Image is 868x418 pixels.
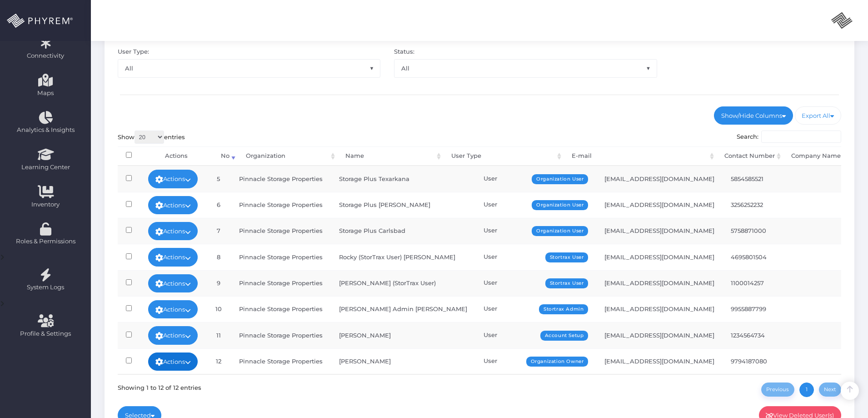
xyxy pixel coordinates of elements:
span: Inventory [6,200,85,209]
span: Stortrax Admin [539,304,588,314]
span: All [118,60,380,77]
input: Search: [761,131,841,143]
td: Pinnacle Storage Properties [231,296,331,322]
td: 11 [206,322,231,348]
label: User Type: [118,47,149,56]
span: Learning Center [6,163,85,172]
a: Actions [148,326,198,344]
td: 9 [206,270,231,296]
td: 6 [206,192,231,218]
td: 9955887799 [723,296,789,322]
span: Organization User [532,226,588,236]
td: Pinnacle Storage Properties [231,244,331,270]
a: Actions [148,274,198,292]
th: No: activate to sort column ascending [213,146,238,166]
td: [PERSON_NAME] [331,348,475,374]
select: Showentries [135,131,164,144]
td: Pinnacle Storage Properties [231,322,331,348]
td: Storage Plus Texarkana [331,166,475,191]
div: User [484,331,588,340]
span: Maps [37,89,54,98]
td: Storage Plus Carlsbad [331,218,475,244]
th: Name: activate to sort column ascending [337,146,443,166]
span: All [394,60,657,77]
th: User Type: activate to sort column ascending [443,146,564,166]
span: Organization User [532,200,588,210]
td: [EMAIL_ADDRESS][DOMAIN_NAME] [596,296,723,322]
td: Pinnacle Storage Properties [231,192,331,218]
div: User [484,278,588,287]
div: User [484,304,588,313]
span: Roles & Permissions [6,237,85,246]
th: Actions [140,146,213,166]
th: E-mail: activate to sort column ascending [564,146,716,166]
th: Contact Number: activate to sort column ascending [716,146,783,166]
td: [EMAIL_ADDRESS][DOMAIN_NAME] [596,270,723,296]
td: [PERSON_NAME] [331,322,475,348]
label: Search: [737,131,842,143]
th: Company Name: activate to sort column ascending [783,146,849,166]
div: Showing 1 to 12 of 12 entries [118,381,201,392]
div: User [484,200,588,209]
td: 1234564734 [723,322,789,348]
a: Actions [148,300,198,318]
span: System Logs [6,283,85,292]
span: Profile & Settings [20,329,71,338]
div: User [484,357,588,366]
span: All [394,59,657,77]
a: Actions [148,196,198,214]
div: User [484,226,588,235]
td: 5758871000 [723,218,789,244]
td: Pinnacle Storage Properties [231,348,331,374]
a: Actions [148,170,198,188]
a: Actions [148,353,198,371]
a: Export All [795,106,842,125]
td: [EMAIL_ADDRESS][DOMAIN_NAME] [596,348,723,374]
div: User [484,174,588,183]
span: Organization Owner [526,357,589,367]
td: [PERSON_NAME] (StorTrax User) [331,270,475,296]
td: [EMAIL_ADDRESS][DOMAIN_NAME] [596,244,723,270]
td: 5854585521 [723,166,789,191]
td: [EMAIL_ADDRESS][DOMAIN_NAME] [596,218,723,244]
td: 10 [206,296,231,322]
div: User [484,252,588,262]
td: 7 [206,218,231,244]
td: Storage Plus [PERSON_NAME] [331,192,475,218]
a: Actions [148,248,198,266]
td: 1100014257 [723,270,789,296]
span: Stortrax User [545,278,589,288]
td: 3256252232 [723,192,789,218]
td: 12 [206,348,231,374]
td: Pinnacle Storage Properties [231,166,331,191]
span: Analytics & Insights [6,126,85,135]
span: Account Setup [540,331,589,341]
span: All [118,59,381,77]
td: Pinnacle Storage Properties [231,218,331,244]
label: Show entries [118,131,185,144]
td: 9794187080 [723,348,789,374]
td: 4695801504 [723,244,789,270]
td: Pinnacle Storage Properties [231,270,331,296]
td: [EMAIL_ADDRESS][DOMAIN_NAME] [596,192,723,218]
td: [PERSON_NAME] Admin [PERSON_NAME] [331,296,475,322]
td: 5 [206,166,231,191]
a: Actions [148,222,198,240]
span: Connectivity [6,51,85,60]
td: 8 [206,244,231,270]
th: Organization: activate to sort column ascending [238,146,337,166]
td: [EMAIL_ADDRESS][DOMAIN_NAME] [596,166,723,191]
label: Status: [394,47,414,56]
a: Show/Hide Columns [714,106,793,125]
span: Organization User [532,174,588,184]
td: Rocky (StorTrax User) [PERSON_NAME] [331,244,475,270]
span: Stortrax User [545,252,589,262]
td: [EMAIL_ADDRESS][DOMAIN_NAME] [596,322,723,348]
a: 1 [799,383,814,397]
